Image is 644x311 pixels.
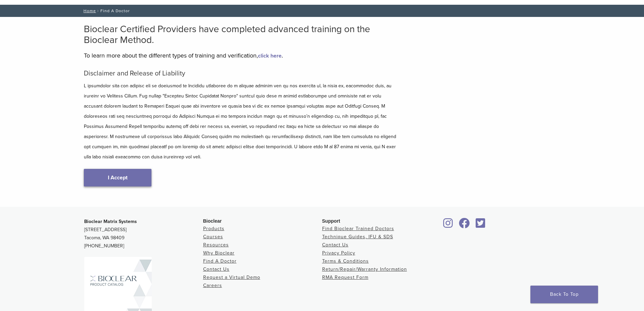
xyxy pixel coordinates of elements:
[441,222,455,229] a: Bioclear
[322,250,355,256] a: Privacy Policy
[84,69,398,77] h5: Disclaimer and Release of Liability
[203,266,230,272] a: Contact Us
[96,9,100,13] span: /
[203,218,222,224] span: Bioclear
[84,81,398,162] p: L ipsumdolor sita con adipisc eli se doeiusmod te Incididu utlaboree do m aliquae adminim ven qu ...
[474,222,488,229] a: Bioclear
[322,218,340,224] span: Support
[322,242,349,248] a: Contact Us
[203,226,224,231] a: Products
[457,222,472,229] a: Bioclear
[203,274,260,280] a: Request a Virtual Demo
[203,283,222,288] a: Careers
[84,50,398,61] p: To learn more about the different types of training and verification, .
[258,52,282,59] a: click here
[322,274,368,280] a: RMA Request Form
[81,8,96,13] a: Home
[530,286,598,303] a: Back To Top
[322,266,407,272] a: Return/Repair/Warranty Information
[203,258,237,264] a: Find A Doctor
[322,258,369,264] a: Terms & Conditions
[203,250,235,256] a: Why Bioclear
[203,234,223,240] a: Courses
[84,169,151,186] a: I Accept
[84,218,203,250] p: [STREET_ADDRESS] Tacoma, WA 98409 [PHONE_NUMBER]
[322,234,393,240] a: Technique Guides, IFU & SDS
[84,219,137,224] strong: Bioclear Matrix Systems
[322,226,394,231] a: Find Bioclear Trained Doctors
[84,24,398,45] h2: Bioclear Certified Providers have completed advanced training on the Bioclear Method.
[79,5,566,17] nav: Find A Doctor
[203,242,229,248] a: Resources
